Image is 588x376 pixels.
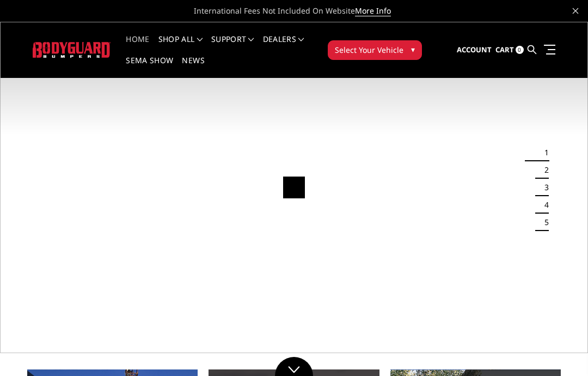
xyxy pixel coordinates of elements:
span: Cart [495,45,514,54]
span: Account [457,45,492,54]
button: Select Your Vehicle [328,40,422,60]
a: shop all [158,35,203,57]
button: 4 of 5 [538,196,549,214]
span: Select Your Vehicle [335,44,403,56]
button: 3 of 5 [538,179,549,196]
a: News [182,57,204,78]
img: BODYGUARD BUMPERS [33,42,111,57]
span: 0 [516,46,524,54]
button: 2 of 5 [538,161,549,179]
a: SEMA Show [126,57,173,78]
a: Support [211,35,254,57]
button: 1 of 5 [538,144,549,161]
span: ▾ [411,44,415,55]
a: Home [126,35,149,57]
button: 5 of 5 [538,214,549,231]
a: Click to Down [275,357,313,376]
a: Cart 0 [495,35,524,65]
a: Dealers [263,35,304,57]
a: More Info [355,5,391,16]
a: Account [457,35,492,65]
